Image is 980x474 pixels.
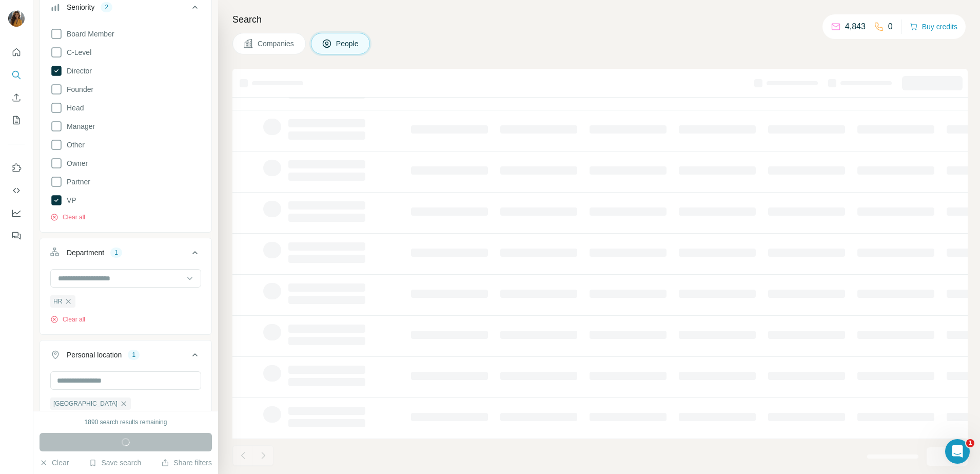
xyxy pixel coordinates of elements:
div: 1890 search results remaining [85,418,167,427]
button: My lists [8,111,25,129]
iframe: Intercom live chat [945,439,970,464]
span: Director [63,66,92,76]
button: Enrich CSV [8,88,25,107]
button: Quick start [8,43,25,62]
button: Save search [89,458,141,468]
p: 0 [888,21,893,33]
div: Seniority [67,2,94,12]
button: Clear all [50,315,85,324]
button: Department1 [40,240,211,269]
span: [GEOGRAPHIC_DATA] [53,399,117,408]
span: Head [63,103,84,113]
button: Clear [40,458,69,468]
div: 2 [101,3,112,12]
div: Personal location [67,350,122,360]
span: 1 [966,439,974,447]
span: Manager [63,121,95,131]
span: Other [63,140,85,150]
span: C-Level [63,47,91,58]
button: Feedback [8,226,25,245]
img: Avatar [8,10,25,27]
div: 1 [128,350,140,359]
div: 1 [110,248,122,257]
span: HR [53,297,62,306]
p: 4,843 [845,21,866,33]
span: Partner [63,177,90,187]
span: People [336,39,360,49]
span: Board Member [63,29,114,39]
button: Use Surfe API [8,181,25,200]
button: Personal location1 [40,343,211,371]
div: Department [67,248,104,258]
span: Companies [258,39,295,49]
button: Search [8,66,25,84]
button: Share filters [161,458,212,468]
span: Owner [63,158,88,168]
button: Use Surfe on LinkedIn [8,159,25,177]
h4: Search [232,12,968,27]
span: Founder [63,84,93,94]
button: Clear all [50,213,85,222]
span: VP [63,195,76,205]
button: Buy credits [910,20,957,34]
button: Dashboard [8,204,25,222]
